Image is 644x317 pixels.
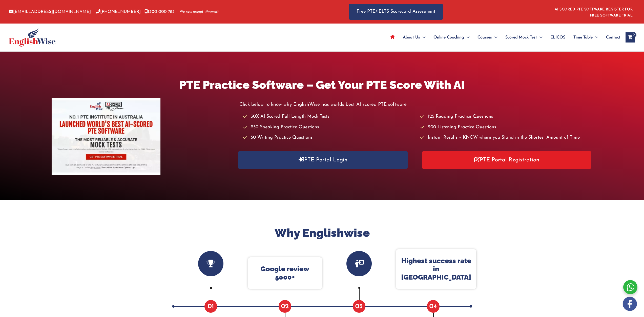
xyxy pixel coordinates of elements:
[433,29,464,46] span: Online Coaching
[550,29,565,46] span: ELICOS
[420,29,425,46] span: Menu Toggle
[205,10,219,13] img: Afterpay-Logo
[537,29,542,46] span: Menu Toggle
[96,10,141,14] a: [PHONE_NUMBER]
[420,123,593,132] li: 200 Listening Practice Questions
[144,10,175,14] a: 1300 000 783
[602,29,620,46] a: Contact
[501,29,546,46] a: Scored Mock TestMenu Toggle
[606,29,620,46] span: Contact
[180,9,203,14] span: We now accept
[204,300,217,313] span: 01
[477,29,492,46] span: Courses
[239,100,592,109] p: Click below to know why EnglishWise has worlds best AI scored PTE software
[243,113,416,121] li: 30X AI Scored Full Length Mock Tests
[353,300,365,313] span: 03
[52,77,593,93] h1: PTE Practice Software – Get Your PTE Score With AI
[403,29,420,46] span: About Us
[243,134,416,142] li: 50 Writing Practice Questions
[422,151,592,169] a: PTE Portal Registration
[623,297,637,311] img: white-facebook.png
[243,123,416,132] li: 250 Speaking Practice Questions
[626,32,635,43] a: View Shopping Cart, empty
[427,300,440,313] span: 04
[9,28,56,47] img: cropped-ew-logo
[573,29,593,46] span: Time Table
[9,10,91,14] a: [EMAIL_ADDRESS][DOMAIN_NAME]
[429,29,473,46] a: Online CoachingMenu Toggle
[552,4,635,20] aside: Header Widget 1
[52,98,160,175] img: pte-institute-main
[401,257,471,281] p: Highest success rate in [GEOGRAPHIC_DATA]
[593,29,598,46] span: Menu Toggle
[386,29,620,46] nav: Site Navigation: Main Menu
[420,113,593,121] li: 125 Reading Practice Questions
[349,4,443,20] a: Free PTE/IELTS Scorecard Assessment
[170,226,474,241] h2: Why Englishwise
[555,8,633,17] a: AI SCORED PTE SOFTWARE REGISTER FOR FREE SOFTWARE TRIAL
[420,134,593,142] li: Instant Results – KNOW where you Stand in the Shortest Amount of Time
[505,29,537,46] span: Scored Mock Test
[464,29,469,46] span: Menu Toggle
[399,29,429,46] a: About UsMenu Toggle
[473,29,501,46] a: CoursesMenu Toggle
[238,151,408,169] a: PTE Portal Login
[546,29,569,46] a: ELICOS
[569,29,602,46] a: Time TableMenu Toggle
[253,265,317,281] p: Google review 5000+
[492,29,497,46] span: Menu Toggle
[279,300,291,313] span: 02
